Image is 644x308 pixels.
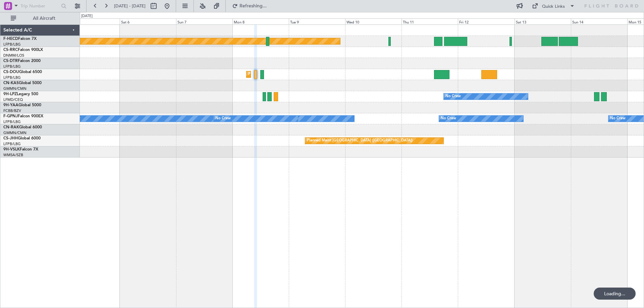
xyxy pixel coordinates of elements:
[3,114,18,118] span: F-GPNJ
[3,114,43,118] a: F-GPNJFalcon 900EX
[3,53,24,58] a: DNMM/LOS
[3,92,38,96] a: 9H-LPZLegacy 500
[81,13,93,19] div: [DATE]
[3,103,18,107] span: 9H-YAA
[3,81,42,85] a: CN-KASGlobal 5000
[3,59,41,63] a: CS-DTRFalcon 2000
[232,18,289,24] div: Mon 8
[307,136,413,146] div: Planned Maint [GEOGRAPHIC_DATA] ([GEOGRAPHIC_DATA])
[515,18,571,24] div: Sat 13
[401,18,458,24] div: Thu 11
[3,147,20,151] span: 9H-VSLK
[3,64,21,69] a: LFPB/LBG
[3,97,23,102] a: LFMD/CEQ
[3,92,17,96] span: 9H-LPZ
[3,108,21,113] a: FCBB/BZV
[3,125,42,129] a: CN-RAKGlobal 6000
[3,152,23,158] a: WMSA/SZB
[3,42,21,47] a: LFPB/LBG
[3,130,26,135] a: GMMN/CMN
[239,4,267,8] span: Refreshing...
[229,1,269,11] button: Refreshing...
[3,70,19,74] span: CS-DOU
[17,16,71,21] span: All Aircraft
[345,18,401,24] div: Wed 10
[3,86,26,91] a: GMMN/CMN
[3,103,41,107] a: 9H-YAAGlobal 5000
[542,3,565,10] div: Quick Links
[3,136,18,140] span: CS-JHH
[3,81,19,85] span: CN-KAS
[3,147,38,151] a: 9H-VSLKFalcon 7X
[529,1,578,11] button: Quick Links
[3,125,19,129] span: CN-RAK
[3,48,18,52] span: CS-RRC
[594,288,636,300] div: Loading...
[610,114,626,124] div: No Crew
[215,114,231,124] div: No Crew
[3,141,21,146] a: LFPB/LBG
[3,59,18,63] span: CS-DTR
[3,119,21,124] a: LFPB/LBG
[176,18,232,24] div: Sun 7
[3,37,37,41] a: F-HECDFalcon 7X
[3,48,43,52] a: CS-RRCFalcon 900LX
[3,75,21,80] a: LFPB/LBG
[3,136,41,140] a: CS-JHHGlobal 6000
[571,18,627,24] div: Sun 14
[3,37,18,41] span: F-HECD
[289,18,345,24] div: Tue 9
[248,69,354,79] div: Planned Maint [GEOGRAPHIC_DATA] ([GEOGRAPHIC_DATA])
[63,18,119,24] div: Fri 5
[7,13,73,24] button: All Aircraft
[458,18,514,24] div: Fri 12
[445,91,461,102] div: No Crew
[441,114,456,124] div: No Crew
[114,3,146,9] span: [DATE] - [DATE]
[120,18,176,24] div: Sat 6
[20,1,59,11] input: Trip Number
[3,70,42,74] a: CS-DOUGlobal 6500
